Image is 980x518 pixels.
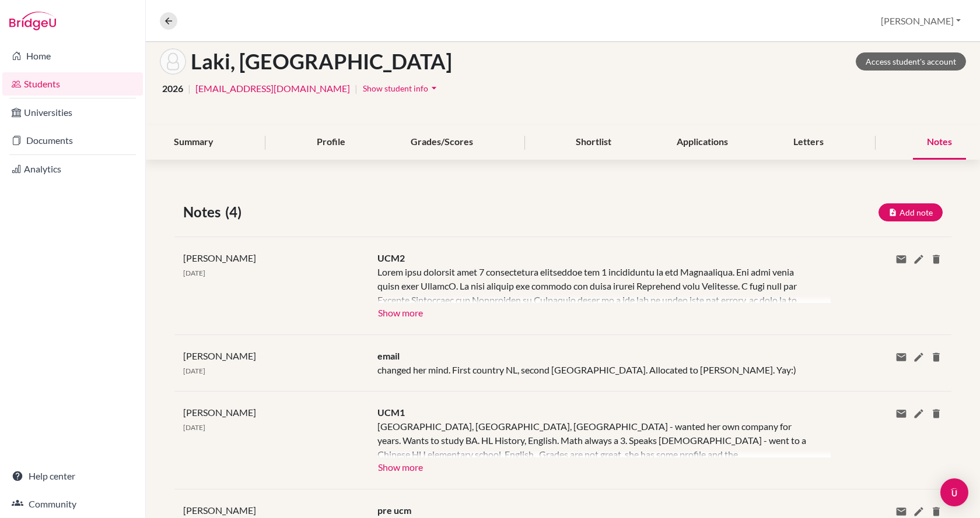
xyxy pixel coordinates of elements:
[377,303,423,320] button: Show more
[377,407,405,418] span: UCM1
[195,82,350,96] a: [EMAIL_ADDRESS][DOMAIN_NAME]
[377,350,400,361] span: email
[9,12,56,30] img: Bridge-U
[856,52,966,71] a: Access student's account
[2,492,143,516] a: Community
[162,82,183,96] span: 2026
[2,101,143,124] a: Universities
[160,125,228,160] div: Summary
[183,202,225,223] span: Notes
[160,48,186,75] img: Lilla Laki's avatar
[183,423,205,432] span: [DATE]
[913,125,966,160] div: Notes
[183,350,256,361] span: [PERSON_NAME]
[878,203,943,221] button: Add note
[377,265,813,303] div: Lorem ipsu dolorsit amet 7 consectetura elitseddoe tem 1 incididuntu la etd Magnaaliqua. Eni admi...
[303,125,359,160] div: Profile
[2,157,143,181] a: Analytics
[363,83,428,93] span: Show student info
[369,349,822,377] div: changed her mind. First country NL, second [GEOGRAPHIC_DATA]. Allocated to [PERSON_NAME]. Yay:)
[562,125,625,160] div: Shortlist
[183,269,205,277] span: [DATE]
[183,252,256,263] span: [PERSON_NAME]
[663,125,742,160] div: Applications
[428,82,440,94] i: arrow_drop_down
[2,44,143,68] a: Home
[362,79,440,97] button: Show student infoarrow_drop_down
[183,505,256,516] span: [PERSON_NAME]
[2,129,143,152] a: Documents
[397,125,487,160] div: Grades/Scores
[2,72,143,96] a: Students
[225,202,246,223] span: (4)
[876,10,966,32] button: [PERSON_NAME]
[183,367,205,375] span: [DATE]
[188,82,191,96] span: |
[940,478,968,506] div: Open Intercom Messenger
[377,457,423,475] button: Show more
[2,464,143,488] a: Help center
[377,505,411,516] span: pre ucm
[779,125,838,160] div: Letters
[377,420,813,457] div: [GEOGRAPHIC_DATA], [GEOGRAPHIC_DATA], [GEOGRAPHIC_DATA] - wanted her own company for years. Wants...
[191,49,452,74] h1: Laki, [GEOGRAPHIC_DATA]
[355,82,358,96] span: |
[377,252,405,263] span: UCM2
[183,407,256,418] span: [PERSON_NAME]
